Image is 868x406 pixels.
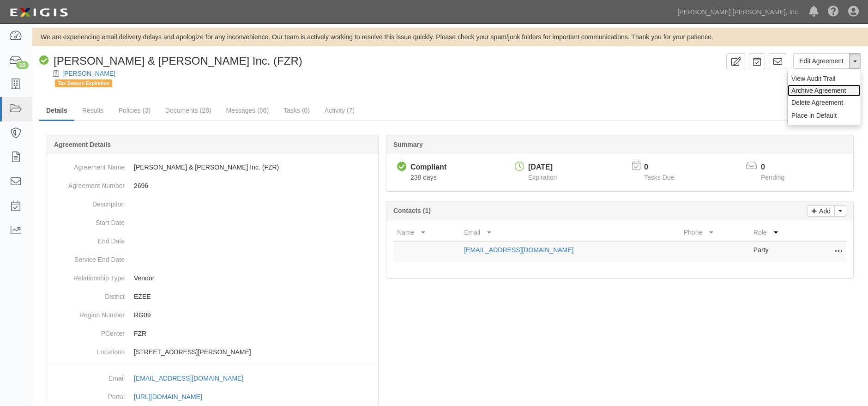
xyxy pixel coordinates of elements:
div: Williams & Seixas Inc. (FZR) [39,53,302,69]
dt: Relationship Type [51,269,125,283]
span: Tax Season Expiration [55,79,112,87]
dt: Locations [51,343,125,357]
a: Delete Agreement [788,97,861,109]
th: Email [460,224,680,241]
span: Pending [761,174,784,181]
div: 10 [16,61,29,69]
dt: District [51,287,125,301]
a: [PERSON_NAME] [62,70,115,77]
a: [PERSON_NAME] [PERSON_NAME], Inc. [673,3,804,21]
a: Tasks (0) [277,101,317,120]
p: Add [817,206,831,216]
p: EZEE [134,292,374,301]
a: Archive Agreement [788,85,861,97]
dd: 2696 [51,176,374,195]
p: RG09 [134,310,374,320]
p: [STREET_ADDRESS][PERSON_NAME] [134,347,374,357]
span: Since 01/02/2025 [410,174,437,181]
p: 0 [644,162,686,173]
dt: Region Number [51,306,125,320]
dd: [PERSON_NAME] & [PERSON_NAME] Inc. (FZR) [51,158,374,176]
a: Policies (3) [112,101,157,120]
a: [URL][DOMAIN_NAME] [134,393,212,400]
span: Expiration [528,174,557,181]
div: Compliant [410,162,446,173]
div: We are experiencing email delivery delays and apologize for any inconvenience. Our team is active... [32,32,868,42]
a: Documents (28) [158,101,218,120]
dt: Agreement Name [51,158,125,172]
dt: PCenter [51,324,125,338]
a: [EMAIL_ADDRESS][DOMAIN_NAME] [134,375,253,382]
dt: Portal [51,388,125,401]
p: FZR [134,329,374,338]
a: Messages (86) [219,101,276,120]
a: Results [75,101,111,120]
dd: Vendor [51,269,374,287]
div: [DATE] [528,162,557,173]
img: logo-5460c22ac91f19d4615b14bd174203de0afe785f0fc80cf4dbbc73dc1793850b.png [7,4,71,21]
p: 0 [761,162,796,173]
div: [EMAIL_ADDRESS][DOMAIN_NAME] [134,374,243,383]
dt: Description [51,195,125,209]
td: Party [750,241,809,262]
th: Role [750,224,809,241]
dt: End Date [51,232,125,246]
th: Name [393,224,460,241]
i: Compliant [39,56,49,66]
i: Help Center - Complianz [828,6,839,18]
a: Add [808,205,835,217]
button: Place in Default [788,109,861,122]
dt: Email [51,369,125,383]
span: Tasks Due [644,174,674,181]
th: Phone [680,224,750,241]
dt: Agreement Number [51,176,125,190]
dt: Start Date [51,213,125,227]
i: Compliant [397,162,407,172]
a: Details [39,101,74,121]
span: [PERSON_NAME] & [PERSON_NAME] Inc. (FZR) [54,55,302,67]
b: Agreement Details [54,141,111,148]
a: Activity (7) [318,101,362,120]
a: [EMAIL_ADDRESS][DOMAIN_NAME] [464,246,573,254]
a: Edit Agreement [793,53,850,69]
b: Summary [393,141,423,148]
dt: Service End Date [51,250,125,264]
a: View Audit Trail [788,73,861,85]
b: Contacts (1) [393,207,431,214]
